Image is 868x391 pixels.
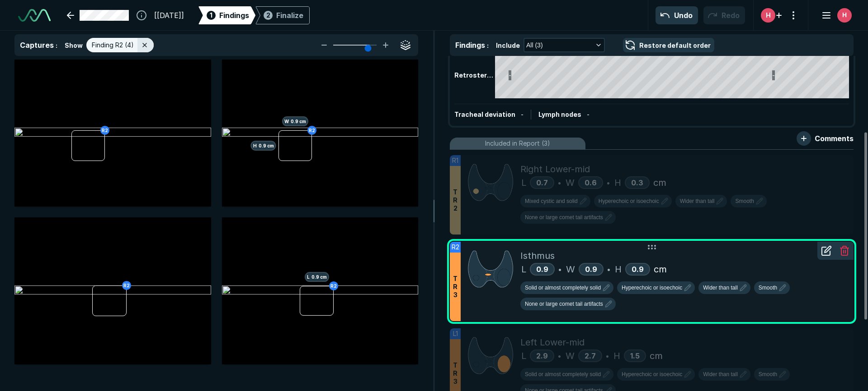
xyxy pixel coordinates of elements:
[305,272,329,282] span: L 0.9 cm
[703,284,738,292] span: Wider than tall
[521,176,526,189] span: L
[654,262,667,276] span: cm
[703,370,738,378] span: Wider than tall
[251,141,276,151] span: H 0.9 cm
[520,249,555,262] span: Isthmus
[566,349,575,363] span: W
[587,110,590,118] span: -
[623,38,714,52] button: Restore default order
[525,284,601,292] span: Solid or almost completely solid
[65,41,83,50] span: Show
[622,284,682,292] span: Hyperechoic or isoechoic
[198,6,255,24] div: 1Findings
[210,10,212,20] span: 1
[842,10,847,20] span: H
[558,177,561,188] span: •
[453,361,458,386] span: T R 3
[453,329,458,339] span: L1
[599,197,659,205] span: Hyperechoic or isoechoic
[585,265,597,274] span: 0.9
[650,349,663,363] span: cm
[585,178,597,187] span: 0.6
[521,262,526,276] span: L
[520,162,590,176] span: Right Lower-mid
[468,162,513,202] img: +JOm67AAAABklEQVQDAIO2XbhC8ui+AAAAAElFTkSuQmCC
[536,351,548,360] span: 2.9
[452,242,459,252] span: R2
[20,41,54,50] span: Captures
[453,188,458,212] span: T R 2
[615,262,622,276] span: H
[276,10,303,21] div: Finalize
[219,10,249,21] span: Findings
[566,176,575,189] span: W
[154,10,184,21] span: [[DATE]]
[766,10,771,20] span: H
[487,41,489,49] span: :
[837,8,852,23] div: avatar-name
[496,41,520,50] span: Include
[521,110,524,118] span: -
[468,336,513,376] img: 9kbXlRAAAABklEQVQDACbcYbgO9DaAAAAAAElFTkSuQmCC
[525,370,601,378] span: Solid or almost completely solid
[761,8,775,23] div: avatar-name
[520,336,585,349] span: Left Lower-mid
[452,156,458,166] span: R1
[631,178,643,187] span: 0.3
[266,10,270,20] span: 2
[614,176,621,189] span: H
[255,6,310,24] div: 2Finalize
[815,133,854,144] span: Comments
[536,178,548,187] span: 0.7
[622,370,682,378] span: Hyperechoic or isoechoic
[656,6,698,24] button: Undo
[454,110,515,118] span: Tracheal deviation
[759,370,777,378] span: Smooth
[526,40,543,50] span: All (3)
[538,110,581,118] span: Lymph nodes
[18,9,51,22] img: See-Mode Logo
[14,5,54,25] a: See-Mode Logo
[630,351,640,360] span: 1.5
[56,41,57,49] span: :
[607,177,610,188] span: •
[585,351,596,360] span: 2.7
[606,350,609,361] span: •
[525,197,578,205] span: Mixed cystic and solid
[468,249,513,289] img: 4sUdNAAAAAZJREFUAwDT1Vi4vhlmIAAAAABJRU5ErkJggg==
[653,176,666,189] span: cm
[455,41,485,50] span: Findings
[735,197,754,205] span: Smooth
[282,116,308,126] span: W 0.9 cm
[703,6,745,24] button: Redo
[521,349,526,363] span: L
[680,197,715,205] span: Wider than tall
[759,284,777,292] span: Smooth
[632,265,644,274] span: 0.9
[536,265,548,274] span: 0.9
[485,138,550,148] span: Included in Report (3)
[816,6,854,24] button: avatar-name
[613,349,620,363] span: H
[453,275,458,299] span: T R 3
[558,350,561,361] span: •
[450,155,854,235] li: R1TR2Right Lower-midL0.7•W0.6•H0.3cm
[92,40,134,50] span: Finding R2 (4)
[525,300,603,308] span: None or large comet tail artifacts
[450,242,854,321] li: R2TR3IsthmusL0.9•W0.9•H0.9cm
[558,264,561,275] span: •
[566,262,575,276] span: W
[607,264,610,275] span: •
[525,213,603,221] span: None or large comet tail artifacts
